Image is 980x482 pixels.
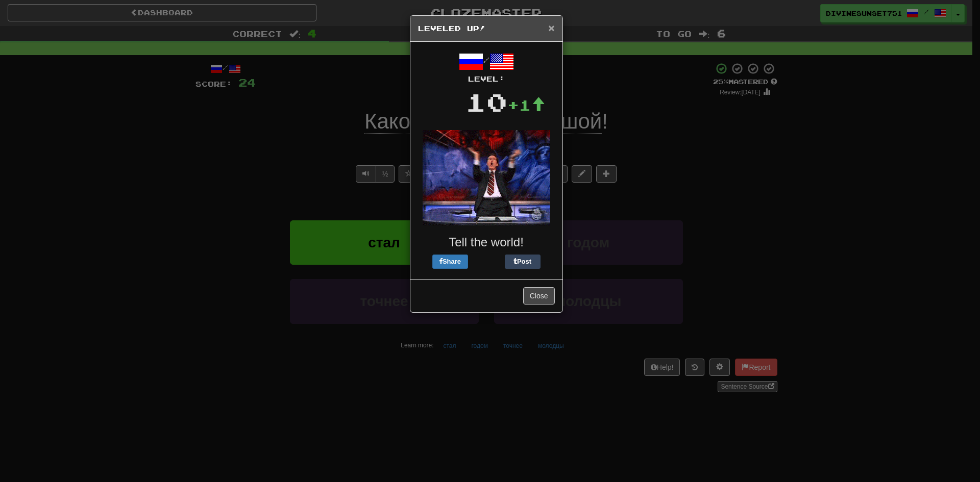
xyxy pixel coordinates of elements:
button: Post [505,255,541,269]
iframe: X Post Button [468,255,505,269]
h5: Leveled Up! [418,23,555,34]
div: 10 [465,84,507,120]
div: / [418,49,555,84]
div: +1 [507,95,545,115]
button: Close [523,287,555,305]
div: Level: [418,74,555,84]
img: colbert-2-be1bfdc20e1ad268952deef278b8706a84000d88b3e313df47e9efb4a1bfc052.gif [423,130,550,225]
h3: Tell the world! [418,236,555,249]
button: Close [548,22,554,33]
button: Share [432,255,468,269]
span: × [548,22,554,34]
